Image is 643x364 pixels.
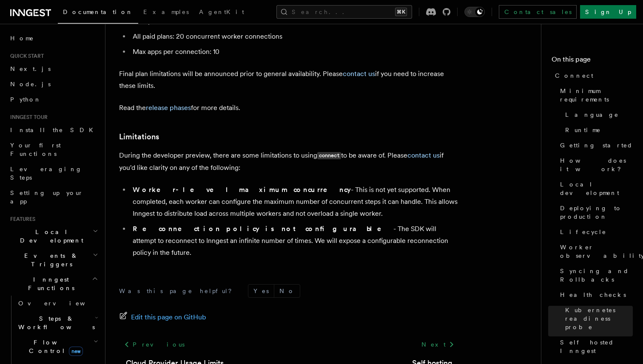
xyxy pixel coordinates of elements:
[10,142,61,157] span: Your first Functions
[560,180,633,197] span: Local development
[562,107,633,122] a: Language
[18,300,106,307] span: Overview
[7,161,100,185] a: Leveraging Steps
[10,166,82,181] span: Leveraging Steps
[119,311,206,323] a: Edit this page on GitHub
[464,7,485,17] button: Toggle dark mode
[7,92,100,107] a: Python
[555,71,593,80] span: Connect
[274,285,300,297] button: No
[15,311,100,335] button: Steps & Workflows
[557,224,633,240] a: Lifecycle
[10,96,41,103] span: Python
[58,3,138,24] a: Documentation
[138,3,194,23] a: Examples
[276,5,412,19] button: Search...⌘K
[560,267,633,284] span: Syncing and Rollbacks
[7,228,93,245] span: Local Development
[407,151,440,159] a: contact us
[343,70,375,78] a: contact us
[7,122,100,138] a: Install the SDK
[10,127,98,133] span: Install the SDK
[552,54,633,68] h4: On this page
[130,46,459,58] li: Max apps per connection: 10
[557,263,633,287] a: Syncing and Rollbacks
[560,291,626,299] span: Health checks
[557,287,633,302] a: Health checks
[557,83,633,107] a: Minimum requirements
[10,81,51,87] span: Node.js
[7,76,100,92] a: Node.js
[130,184,459,220] li: - This is not yet supported. When completed, each worker can configure the maximum number of conc...
[130,31,459,42] li: All paid plans: 20 concurrent worker connections
[552,68,633,83] a: Connect
[7,216,35,223] span: Features
[7,31,100,46] a: Home
[15,335,100,358] button: Flow Controlnew
[7,248,100,272] button: Events & Triggers
[10,65,51,72] span: Next.js
[248,285,274,297] button: Yes
[131,311,206,323] span: Edit this page on GitHub
[146,104,191,112] a: release phases
[10,189,83,205] span: Setting up your app
[10,34,34,42] span: Home
[7,224,100,248] button: Local Development
[7,185,100,209] a: Setting up your app
[69,347,83,356] span: new
[119,102,459,114] p: Read the for more details.
[557,240,633,263] a: Worker observability
[560,87,633,104] span: Minimum requirements
[133,186,351,194] strong: Worker-level maximum concurrency
[565,306,633,331] span: Kubernetes readiness probe
[7,53,44,59] span: Quick start
[580,5,636,19] a: Sign Up
[395,8,407,16] kbd: ⌘K
[199,8,244,15] span: AgentKit
[7,272,100,296] button: Inngest Functions
[557,335,633,358] a: Self hosted Inngest
[194,3,249,23] a: AgentKit
[560,204,633,221] span: Deploying to production
[499,5,577,19] a: Contact sales
[416,337,459,352] a: Next
[565,126,601,134] span: Runtime
[560,141,633,150] span: Getting started
[119,68,459,92] p: Final plan limitations will be announced prior to general availability. Please if you need to inc...
[130,223,459,259] li: - The SDK will attempt to reconnect to Inngest an infinite number of times. We will expose a conf...
[15,296,100,311] a: Overview
[119,131,159,143] a: Limitations
[560,156,633,173] span: How does it work?
[119,150,459,174] p: During the developer preview, there are some limitations to using to be aware of. Please if you'd...
[557,138,633,153] a: Getting started
[7,275,92,292] span: Inngest Functions
[143,8,189,15] span: Examples
[119,337,189,352] a: Previous
[562,302,633,335] a: Kubernetes readiness probe
[562,122,633,138] a: Runtime
[557,200,633,224] a: Deploying to production
[7,251,93,268] span: Events & Triggers
[557,177,633,200] a: Local development
[15,314,95,331] span: Steps & Workflows
[317,152,341,159] code: connect
[7,61,100,76] a: Next.js
[15,338,94,355] span: Flow Control
[7,114,48,121] span: Inngest tour
[63,8,133,15] span: Documentation
[7,138,100,161] a: Your first Functions
[560,338,633,355] span: Self hosted Inngest
[560,228,606,236] span: Lifecycle
[119,287,238,295] p: Was this page helpful?
[557,153,633,177] a: How does it work?
[133,225,393,233] strong: Reconnection policy is not configurable
[565,110,619,119] span: Language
